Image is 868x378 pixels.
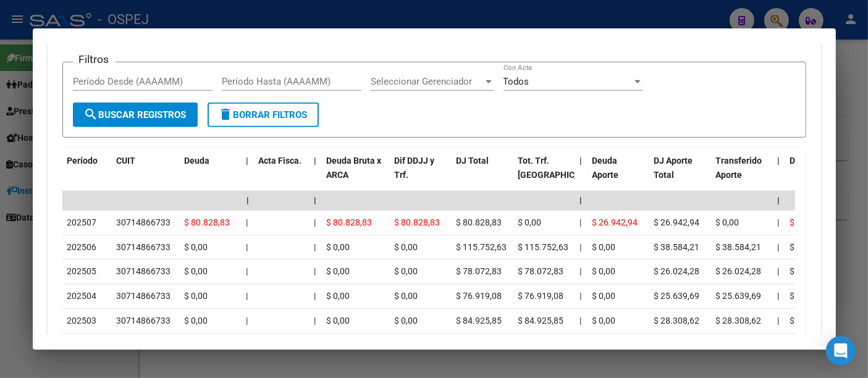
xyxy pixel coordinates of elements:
span: $ 76.919,08 [518,291,564,301]
span: | [580,316,582,325]
span: $ 80.828,83 [395,217,440,227]
mat-icon: search [84,107,99,122]
div: Open Intercom Messenger [826,336,856,366]
span: | [580,217,582,227]
span: Deuda Bruta x ARCA [327,156,382,180]
span: $ 0,00 [395,316,418,325]
span: $ 0,00 [518,217,542,227]
span: $ 84.925,85 [457,316,502,325]
span: $ 0,00 [327,266,350,276]
span: 202503 [67,316,97,325]
span: $ 80.828,83 [457,217,502,227]
datatable-header-cell: | [575,148,588,202]
span: | [778,195,780,205]
span: | [580,291,582,301]
span: $ 26.942,94 [654,217,700,227]
datatable-header-cell: | [242,148,254,202]
span: | [314,195,317,205]
div: 30714866733 [117,264,171,279]
div: 30714866733 [117,240,171,254]
span: | [778,156,780,166]
span: Transferido Aporte [716,156,762,180]
span: $ 0,00 [327,291,350,301]
span: $ 78.072,83 [518,266,564,276]
span: $ 0,00 [185,291,208,301]
datatable-header-cell: | [773,148,785,202]
span: $ 28.308,62 [716,316,762,325]
span: | [778,266,780,276]
span: $ 0,00 [790,266,814,276]
span: $ 26.024,28 [716,266,762,276]
span: | [246,195,249,205]
span: $ 28.308,62 [654,316,700,325]
span: $ 26.024,28 [654,266,700,276]
datatable-header-cell: Transferido Aporte [711,148,773,202]
span: $ 0,00 [185,316,208,325]
span: $ 80.828,83 [327,217,373,227]
span: Período [67,156,98,166]
datatable-header-cell: Deuda [180,148,242,202]
span: $ 0,00 [592,316,616,325]
span: $ 0,00 [395,242,418,252]
span: $ 115.752,63 [457,242,507,252]
span: Borrar Filtros [219,109,308,120]
span: Acta Fisca. [259,156,302,166]
span: | [580,195,583,205]
h3: Filtros [73,52,116,66]
div: 30714866733 [117,289,171,303]
span: $ 0,00 [790,291,814,301]
span: | [246,242,248,252]
span: | [580,156,583,166]
span: $ 0,00 [790,242,814,252]
span: | [314,316,316,325]
span: $ 0,00 [716,217,739,227]
datatable-header-cell: DJ Aporte Total [649,148,711,202]
span: | [314,266,316,276]
span: $ 76.919,08 [457,291,502,301]
span: Deuda Contr. [790,156,841,166]
span: | [778,242,780,252]
span: | [246,316,248,325]
span: $ 0,00 [592,242,616,252]
span: | [246,266,248,276]
datatable-header-cell: Deuda Contr. [785,148,847,202]
span: $ 80.828,83 [185,217,230,227]
span: Dif DDJJ y Trf. [395,156,435,180]
span: Buscar Registros [84,109,187,120]
span: | [580,266,582,276]
span: $ 0,00 [185,266,208,276]
span: Deuda Aporte [592,156,619,180]
span: | [580,242,582,252]
datatable-header-cell: Dif DDJJ y Trf. [390,148,452,202]
span: | [778,217,780,227]
span: $ 84.925,85 [518,316,564,325]
span: $ 25.639,69 [716,291,762,301]
span: | [314,217,316,227]
span: | [314,156,317,166]
span: $ 0,00 [592,266,616,276]
span: DJ Total [457,156,489,166]
span: | [314,291,316,301]
span: DJ Aporte Total [654,156,693,180]
span: 202507 [67,217,97,227]
span: $ 0,00 [395,266,418,276]
span: $ 38.584,21 [716,242,762,252]
span: $ 0,00 [327,316,350,325]
span: | [778,291,780,301]
span: $ 53.885,89 [790,217,836,227]
span: $ 0,00 [327,242,350,252]
span: $ 78.072,83 [457,266,502,276]
div: 30714866733 [117,216,171,230]
button: Buscar Registros [73,103,198,127]
span: Tot. Trf. [GEOGRAPHIC_DATA] [518,156,602,180]
span: CUIT [117,156,136,166]
button: Borrar Filtros [208,103,319,127]
datatable-header-cell: Acta Fisca. [254,148,310,202]
span: $ 0,00 [592,291,616,301]
span: $ 0,00 [185,242,208,252]
span: $ 25.639,69 [654,291,700,301]
span: | [246,217,248,227]
span: Todos [504,76,529,87]
span: | [778,316,780,325]
span: Deuda [185,156,210,166]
